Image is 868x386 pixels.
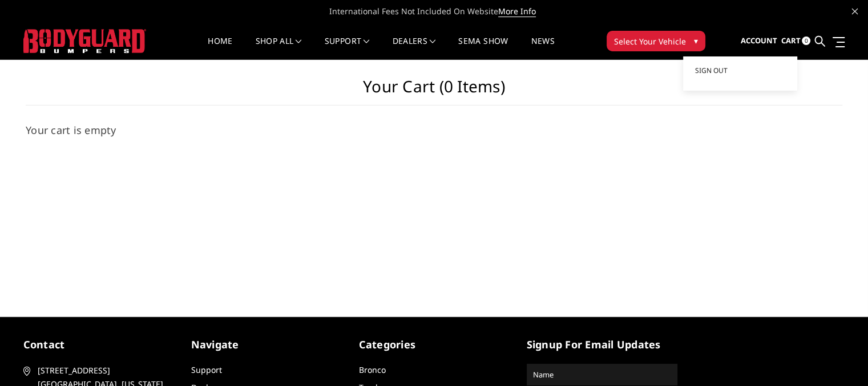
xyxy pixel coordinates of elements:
[811,331,868,386] iframe: Chat Widget
[527,337,677,352] h5: signup for email updates
[607,31,705,51] button: Select Your Vehicle
[393,37,436,59] a: Dealers
[23,29,146,53] img: BODYGUARD BUMPERS
[740,26,777,56] a: Account
[359,337,510,352] h5: Categories
[256,37,302,59] a: shop all
[26,77,842,105] h1: Your Cart (0 items)
[498,6,536,17] a: More Info
[359,364,386,375] a: Bronco
[614,35,686,47] span: Select Your Vehicle
[802,36,810,45] span: 0
[458,37,508,59] a: SEMA Show
[781,35,800,46] span: Cart
[695,66,727,75] span: Sign out
[528,365,676,384] input: Name
[191,337,342,352] h5: Navigate
[695,62,786,79] a: Sign out
[694,35,698,47] span: ▾
[26,123,842,138] h3: Your cart is empty
[191,364,222,375] a: Support
[208,37,232,59] a: Home
[23,337,174,352] h5: contact
[325,37,370,59] a: Support
[781,26,810,56] a: Cart 0
[531,37,554,59] a: News
[740,35,777,46] span: Account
